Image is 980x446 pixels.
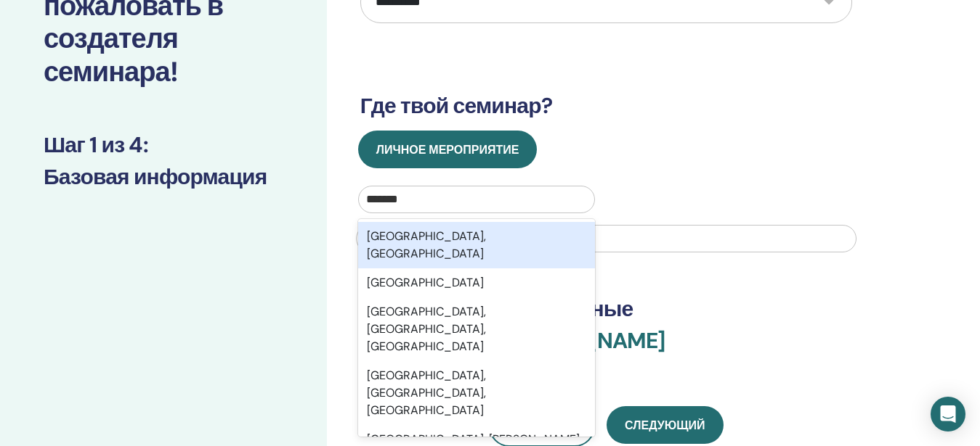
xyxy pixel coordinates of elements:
[376,142,519,157] span: Личное мероприятие
[607,406,723,444] button: Следующий
[44,164,283,190] h3: Базовая информация
[360,328,852,371] h3: Dig Deeper с [PERSON_NAME]
[358,361,596,425] div: [GEOGRAPHIC_DATA], [GEOGRAPHIC_DATA], [GEOGRAPHIC_DATA]
[625,418,705,433] span: Следующий
[358,131,538,168] button: Личное мероприятие
[360,296,852,322] h3: Подтвердите свои данные
[358,222,596,268] div: [GEOGRAPHIC_DATA], [GEOGRAPHIC_DATA]
[360,93,852,119] h3: Где твой семинар?
[358,268,596,297] div: [GEOGRAPHIC_DATA]
[931,397,965,431] div: Open Intercom Messenger
[44,132,283,158] h3: Шаг 1 из 4 :
[358,297,596,361] div: [GEOGRAPHIC_DATA], [GEOGRAPHIC_DATA], [GEOGRAPHIC_DATA]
